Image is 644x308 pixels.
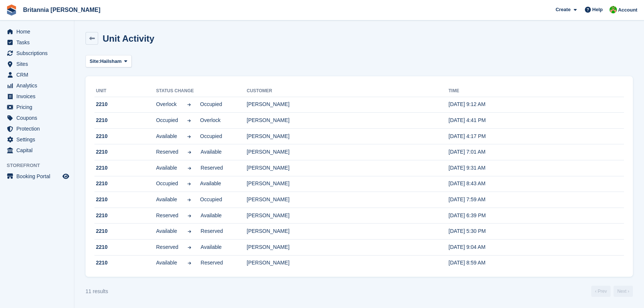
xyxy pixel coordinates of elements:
[4,91,70,102] a: menu
[590,286,634,297] nav: Page
[94,192,156,208] td: 2210
[247,208,448,224] td: [PERSON_NAME]
[20,4,103,16] a: Britannia [PERSON_NAME]
[448,149,485,155] time: 2025-02-13 07:01:51 UTC
[16,26,61,37] span: Home
[156,100,178,108] span: Overlock
[448,180,485,186] time: 2025-02-08 08:43:36 UTC
[200,132,222,140] span: Occupied
[94,85,156,97] th: Unit
[448,133,486,139] time: 2025-02-25 16:17:59 UTC
[201,243,223,251] span: Available
[448,212,486,218] time: 2025-01-29 18:39:18 UTC
[156,85,247,97] th: Status change
[247,144,448,160] td: [PERSON_NAME]
[100,58,122,65] span: Hailsham
[247,240,448,256] td: [PERSON_NAME]
[200,180,222,187] span: Available
[247,113,448,129] td: [PERSON_NAME]
[200,196,222,203] span: Occupied
[94,97,156,113] td: 2210
[448,101,485,107] time: 2025-02-26 09:12:56 UTC
[247,224,448,240] td: [PERSON_NAME]
[448,196,485,202] time: 2025-02-08 07:59:07 UTC
[4,171,70,182] a: menu
[86,55,132,67] button: Site: Hailsham
[16,59,61,69] span: Sites
[4,70,70,80] a: menu
[156,116,178,124] span: Occupied
[156,196,178,203] span: Available
[156,148,178,156] span: Reserved
[201,212,223,219] span: Available
[86,288,108,295] div: 11 results
[4,80,70,91] a: menu
[16,102,61,112] span: Pricing
[4,145,70,155] a: menu
[16,113,61,123] span: Coupons
[4,26,70,37] a: menu
[4,123,70,134] a: menu
[94,113,156,129] td: 2210
[609,6,617,13] img: Wendy Thorp
[592,6,603,13] span: Help
[448,260,485,266] time: 2025-01-29 08:59:52 UTC
[591,286,611,297] a: Previous
[201,259,223,267] span: Reserved
[94,255,156,271] td: 2210
[247,160,448,176] td: [PERSON_NAME]
[200,116,222,124] span: Overlock
[4,113,70,123] a: menu
[16,91,61,102] span: Invoices
[247,85,448,97] th: Customer
[94,224,156,240] td: 2210
[201,148,223,156] span: Available
[94,176,156,192] td: 2210
[94,128,156,144] td: 2210
[448,244,485,250] time: 2025-01-29 09:04:15 UTC
[448,117,486,123] time: 2025-02-25 16:41:09 UTC
[94,160,156,176] td: 2210
[90,58,100,65] span: Site:
[201,164,223,172] span: Reserved
[16,123,61,134] span: Protection
[618,6,637,14] span: Account
[61,172,70,181] a: Preview store
[156,227,178,235] span: Available
[156,132,178,140] span: Available
[94,144,156,160] td: 2210
[156,164,178,172] span: Available
[448,85,624,97] th: Time
[156,180,178,187] span: Occupied
[448,165,485,171] time: 2025-02-10 09:31:07 UTC
[4,37,70,48] a: menu
[103,33,154,44] h1: Unit Activity
[16,134,61,145] span: Settings
[94,208,156,224] td: 2210
[247,192,448,208] td: [PERSON_NAME]
[200,100,222,108] span: Occupied
[247,176,448,192] td: [PERSON_NAME]
[201,227,223,235] span: Reserved
[16,80,61,91] span: Analytics
[247,255,448,271] td: [PERSON_NAME]
[247,128,448,144] td: [PERSON_NAME]
[156,212,178,219] span: Reserved
[156,243,178,251] span: Reserved
[16,70,61,80] span: CRM
[94,240,156,256] td: 2210
[4,48,70,58] a: menu
[614,286,633,297] a: Next
[4,59,70,69] a: menu
[16,48,61,58] span: Subscriptions
[7,162,74,169] span: Storefront
[556,6,570,13] span: Create
[448,228,486,234] time: 2025-01-29 17:30:15 UTC
[4,134,70,145] a: menu
[4,102,70,112] a: menu
[16,37,61,48] span: Tasks
[6,4,17,16] img: stora-icon-8386f47178a22dfd0bd8f6a31ec36ba5ce8667c1dd55bd0f319d3a0aa187defe.svg
[156,259,178,267] span: Available
[247,97,448,113] td: [PERSON_NAME]
[16,171,61,182] span: Booking Portal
